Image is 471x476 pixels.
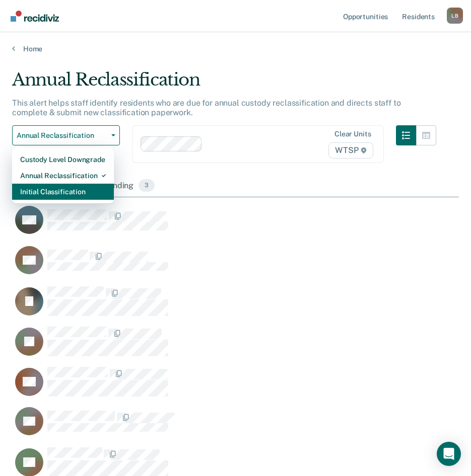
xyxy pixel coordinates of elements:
span: 3 [139,179,155,192]
div: Initial Classification [20,184,106,200]
div: CaseloadOpportunityCell-00572655 [12,246,403,286]
img: Recidiviz [11,11,59,22]
button: Annual Reclassification [12,125,120,145]
span: WTSP [328,142,373,158]
div: CaseloadOpportunityCell-00611742 [12,326,403,366]
div: Custody Level Downgrade [20,151,106,168]
button: Profile dropdown button [447,8,463,24]
div: Annual Reclassification [20,168,106,184]
div: CaseloadOpportunityCell-00152708 [12,286,403,326]
div: CaseloadOpportunityCell-00655387 [12,366,403,407]
div: L B [447,8,463,24]
div: Pending3 [101,175,157,197]
p: This alert helps staff identify residents who are due for annual custody reclassification and dir... [12,98,400,117]
span: Annual Reclassification [17,131,107,140]
div: Open Intercom Messenger [437,442,461,466]
a: Home [12,44,459,53]
div: Annual Reclassification [12,69,436,98]
div: CaseloadOpportunityCell-00597566 [12,205,403,246]
div: Clear units [334,130,371,138]
div: CaseloadOpportunityCell-00576404 [12,407,403,447]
